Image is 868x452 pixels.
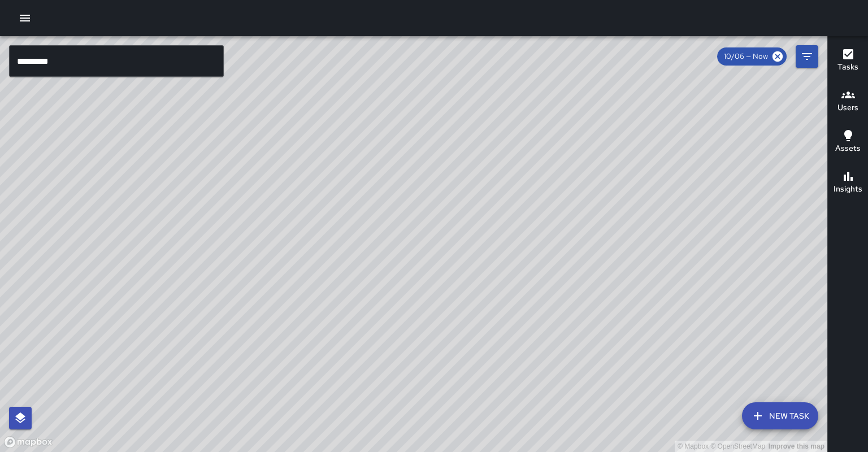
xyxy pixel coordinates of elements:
button: Assets [828,122,868,163]
h6: Tasks [837,61,858,73]
button: Filters [796,45,818,68]
span: 10/06 — Now [717,51,775,62]
h6: Assets [835,142,861,155]
button: Users [828,81,868,122]
button: New Task [742,402,818,429]
h6: Users [837,102,858,114]
h6: Insights [834,183,862,195]
div: 10/06 — Now [717,47,787,66]
button: Insights [828,163,868,203]
button: Tasks [828,41,868,81]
